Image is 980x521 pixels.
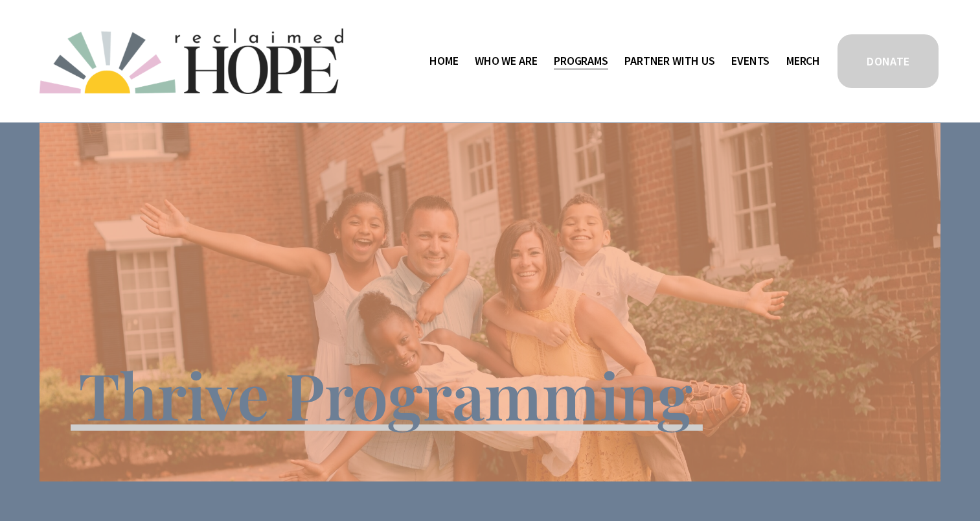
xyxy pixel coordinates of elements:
[40,29,343,94] img: Reclaimed Hope Initiative
[786,51,820,71] a: Merch
[836,32,940,90] a: DONATE
[475,52,537,71] span: Who We Are
[624,51,714,71] a: folder dropdown
[429,51,458,71] a: Home
[475,51,537,71] a: folder dropdown
[554,51,608,71] a: folder dropdown
[78,351,692,437] span: Thrive Programming
[731,51,769,71] a: Events
[554,52,608,71] span: Programs
[624,52,714,71] span: Partner With Us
